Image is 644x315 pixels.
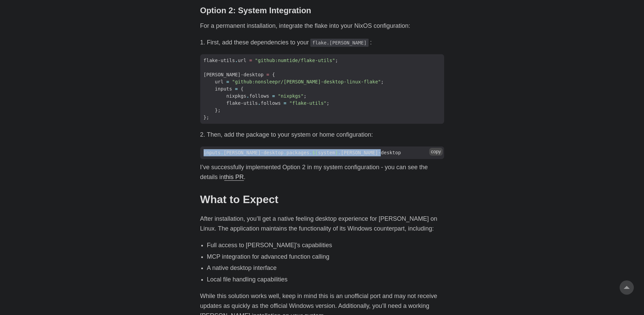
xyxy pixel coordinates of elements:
li: Then, add the package to your system or home configuration: [207,130,444,140]
span: . [221,150,223,155]
span: = [266,72,269,77]
span: [PERSON_NAME]-desktop [224,150,284,155]
span: follows [261,100,281,106]
span: system [318,150,335,155]
span: { [241,86,243,92]
li: Full access to [PERSON_NAME]’s capabilities [207,240,444,250]
span: { [272,72,275,77]
span: ; [327,100,329,106]
span: ; [381,79,383,84]
span: . [235,58,237,63]
span: nixpkgs [226,93,246,99]
span: ${ [312,150,318,155]
a: this PR [224,174,244,180]
span: url [238,58,246,63]
span: = [249,58,252,63]
span: = [272,93,275,99]
h2: What to Expect [200,193,444,206]
span: "github:numtide/flake-utils" [255,58,335,63]
span: url [215,79,223,84]
li: A native desktop interface [207,263,444,273]
span: follows [249,93,269,99]
h3: Option 2: System Integration [200,6,444,16]
span: flake-utils [226,100,258,106]
li: First, add these dependencies to your : [207,38,444,47]
p: For a permanent installation, integrate the flake into your NixOS configuration: [200,21,444,31]
button: copy [429,148,443,155]
span: }; [215,107,221,113]
span: } [335,150,338,155]
span: . [258,100,261,106]
span: ; [335,58,338,63]
a: go to top [620,280,634,295]
span: flake-utils [204,58,235,63]
span: ; [304,93,306,99]
span: = [284,100,286,106]
span: [PERSON_NAME]-desktop [204,72,264,77]
span: inputs [215,86,232,92]
li: MCP integration for advanced function calling [207,252,444,262]
span: inputs [204,150,221,155]
span: = [226,79,229,84]
p: After installation, you’ll get a native feeling desktop experience for [PERSON_NAME] on Linux. Th... [200,214,444,234]
code: flake.[PERSON_NAME] [310,39,369,47]
span: . [338,150,341,155]
span: "nixpkgs" [278,93,304,99]
span: "github:nonsleepr/[PERSON_NAME]-desktop-linux-flake" [232,79,381,84]
p: I’ve successfully implemented Option 2 in my system configuration - you can see the details in . [200,162,444,182]
span: . [284,150,286,155]
span: . [246,93,249,99]
span: packages [287,150,310,155]
span: [PERSON_NAME]-desktop [341,150,401,155]
span: }; [204,115,209,120]
span: . [309,150,312,155]
li: Local file handling capabilities [207,275,444,284]
span: = [235,86,237,92]
span: "flake-utils" [289,100,327,106]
